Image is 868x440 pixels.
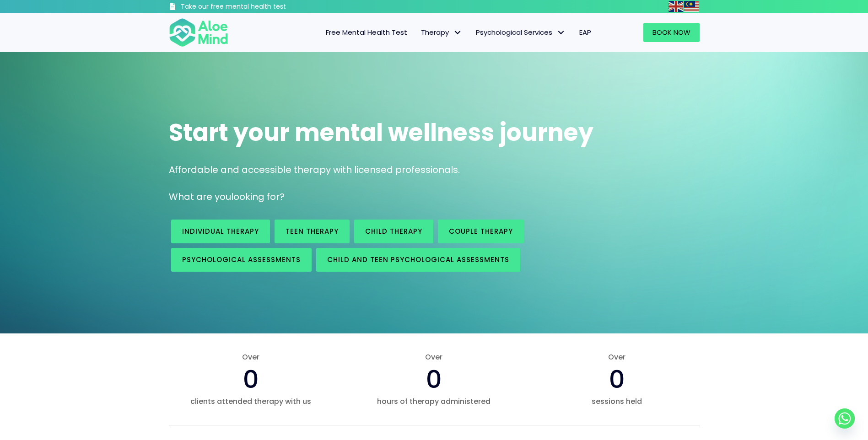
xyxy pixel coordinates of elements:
[469,23,572,42] a: Psychological ServicesPsychological Services: submenu
[534,396,699,407] span: sessions held
[286,226,339,236] span: Teen Therapy
[326,27,407,37] span: Free Mental Health Test
[835,408,855,429] a: Whatsapp
[319,23,414,42] a: Free Mental Health Test
[652,27,690,37] span: Book Now
[365,226,422,236] span: Child Therapy
[476,27,566,37] span: Psychological Services
[240,23,598,42] nav: Menu
[572,23,598,42] a: EAP
[182,255,301,264] span: Psychological assessments
[579,27,591,37] span: EAP
[169,17,228,48] img: Aloe mind Logo
[354,220,433,243] a: Child Therapy
[316,248,520,272] a: Child and Teen Psychological assessments
[171,220,270,243] a: Individual therapy
[243,362,259,397] span: 0
[169,2,335,13] a: Take our free mental health test
[669,1,684,11] a: English
[643,23,700,42] a: Book Now
[351,352,516,362] span: Over
[169,352,334,362] span: Over
[609,362,625,397] span: 0
[169,116,593,149] span: Start your mental wellness journey
[169,163,700,177] p: Affordable and accessible therapy with licensed professionals.
[669,1,683,12] img: en
[449,226,513,236] span: Couple therapy
[275,220,350,243] a: Teen Therapy
[426,362,442,397] span: 0
[231,190,285,203] span: looking for?
[169,396,334,407] span: clients attended therapy with us
[684,1,700,11] a: Malay
[414,23,469,42] a: TherapyTherapy: submenu
[182,226,259,236] span: Individual therapy
[534,352,699,362] span: Over
[555,26,568,39] span: Psychological Services: submenu
[181,2,335,11] h3: Take our free mental health test
[451,26,464,39] span: Therapy: submenu
[438,220,524,243] a: Couple therapy
[684,1,699,12] img: ms
[327,255,509,264] span: Child and Teen Psychological assessments
[351,396,516,407] span: hours of therapy administered
[421,27,462,37] span: Therapy
[171,248,312,272] a: Psychological assessments
[169,190,231,203] span: What are you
